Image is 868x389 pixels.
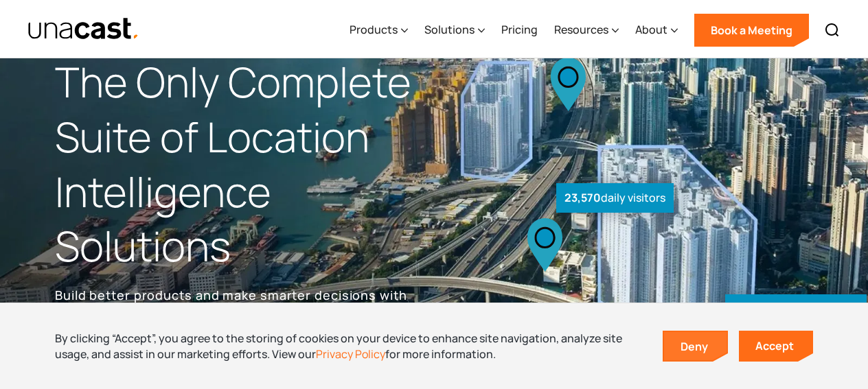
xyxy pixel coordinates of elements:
div: About [635,21,667,38]
a: Privacy Policy [316,346,385,362]
div: Resources [554,21,608,38]
div: median income [725,294,867,324]
a: home [27,17,139,41]
div: Products [350,2,408,58]
strong: 23,570 [564,190,601,205]
a: Deny [664,332,727,361]
a: Pricing [501,2,538,58]
h1: The Only Complete Suite of Location Intelligence Solutions [55,55,434,274]
img: Search icon [824,22,841,38]
strong: $95,000 [733,301,779,316]
img: Unacast text logo [27,17,139,41]
p: Build better products and make smarter decisions with real-world location data. [55,285,412,326]
div: daily visitors [556,183,674,213]
div: About [635,2,678,58]
div: Products [350,21,398,38]
a: Book a Meeting [694,14,809,47]
div: By clicking “Accept”, you agree to the storing of cookies on your device to enhance site navigati... [55,331,642,362]
div: Solutions [424,21,475,38]
div: Solutions [424,2,485,58]
a: Accept [739,331,813,362]
div: Resources [554,2,619,58]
